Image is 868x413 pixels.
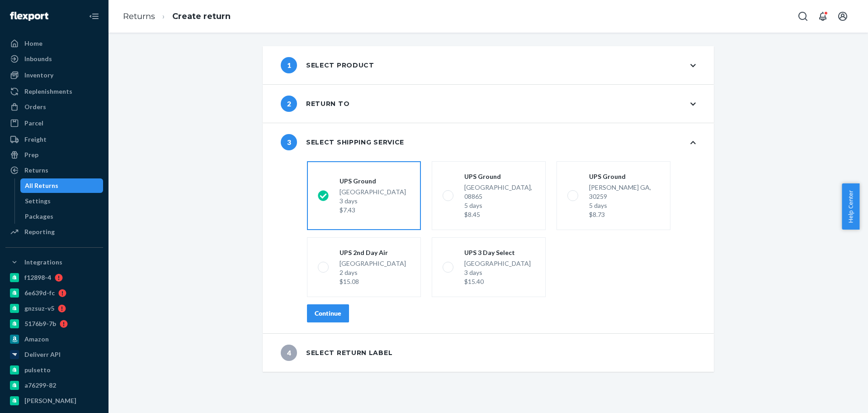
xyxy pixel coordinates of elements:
[24,135,47,144] div: Freight
[24,119,43,128] div: Parcel
[5,52,103,66] a: Inbounds
[25,181,58,190] div: All Returns
[340,177,406,186] div: UPS Ground
[24,166,48,175] div: Returns
[24,288,55,298] div: 6e639d-fc
[842,183,859,230] button: Help Center
[5,148,103,162] a: Prep
[307,304,349,322] button: Continue
[24,54,52,63] div: Inbounds
[123,11,155,21] a: Returns
[834,7,852,25] button: Open account menu
[5,317,103,331] a: 5176b9-7b
[24,273,51,282] div: f12898-4
[464,201,535,210] div: 5 days
[340,197,406,206] div: 3 days
[281,96,349,112] div: Return to
[24,227,55,236] div: Reporting
[20,178,104,193] a: All Returns
[464,268,531,277] div: 3 days
[281,345,392,361] div: Select return label
[5,332,103,346] a: Amazon
[589,201,660,210] div: 5 days
[24,258,62,267] div: Integrations
[464,210,535,219] div: $8.45
[340,248,406,257] div: UPS 2nd Day Air
[24,319,56,328] div: 5176b9-7b
[24,335,49,344] div: Amazon
[281,134,404,150] div: Select shipping service
[589,183,660,219] div: [PERSON_NAME] GA, 30259
[814,7,832,25] button: Open notifications
[5,132,103,147] a: Freight
[5,347,103,362] a: Deliverr API
[5,100,103,114] a: Orders
[5,394,103,408] a: [PERSON_NAME]
[340,268,406,277] div: 2 days
[24,102,46,111] div: Orders
[24,71,53,80] div: Inventory
[281,57,374,73] div: Select product
[5,301,103,316] a: gnzsuz-v5
[281,134,297,150] span: 3
[5,36,103,51] a: Home
[24,350,61,359] div: Deliverr API
[5,286,103,300] a: 6e639d-fc
[25,212,53,221] div: Packages
[5,68,103,82] a: Inventory
[794,7,812,25] button: Open Search Box
[5,270,103,285] a: f12898-4
[24,365,51,375] div: pulsetto
[281,96,297,112] span: 2
[5,116,103,130] a: Parcel
[24,304,54,313] div: gnzsuz-v5
[24,381,56,390] div: a76299-82
[464,277,531,286] div: $15.40
[589,210,660,219] div: $8.73
[5,255,103,269] button: Integrations
[315,309,341,318] div: Continue
[5,84,103,99] a: Replenishments
[464,183,535,219] div: [GEOGRAPHIC_DATA], 08865
[10,12,48,21] img: Flexport logo
[340,187,406,215] div: [GEOGRAPHIC_DATA]
[24,396,76,405] div: [PERSON_NAME]
[281,57,297,73] span: 1
[5,225,103,239] a: Reporting
[464,172,535,181] div: UPS Ground
[340,206,406,215] div: $7.43
[116,3,238,30] ol: breadcrumbs
[20,209,104,224] a: Packages
[85,7,103,25] button: Close Navigation
[25,197,51,206] div: Settings
[464,259,531,286] div: [GEOGRAPHIC_DATA]
[464,248,531,257] div: UPS 3 Day Select
[340,277,406,286] div: $15.08
[5,163,103,178] a: Returns
[340,259,406,286] div: [GEOGRAPHIC_DATA]
[5,378,103,393] a: a76299-82
[172,11,231,21] a: Create return
[24,39,42,48] div: Home
[24,87,72,96] div: Replenishments
[589,172,660,181] div: UPS Ground
[5,363,103,377] a: pulsetto
[20,194,104,208] a: Settings
[281,345,297,361] span: 4
[24,150,38,159] div: Prep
